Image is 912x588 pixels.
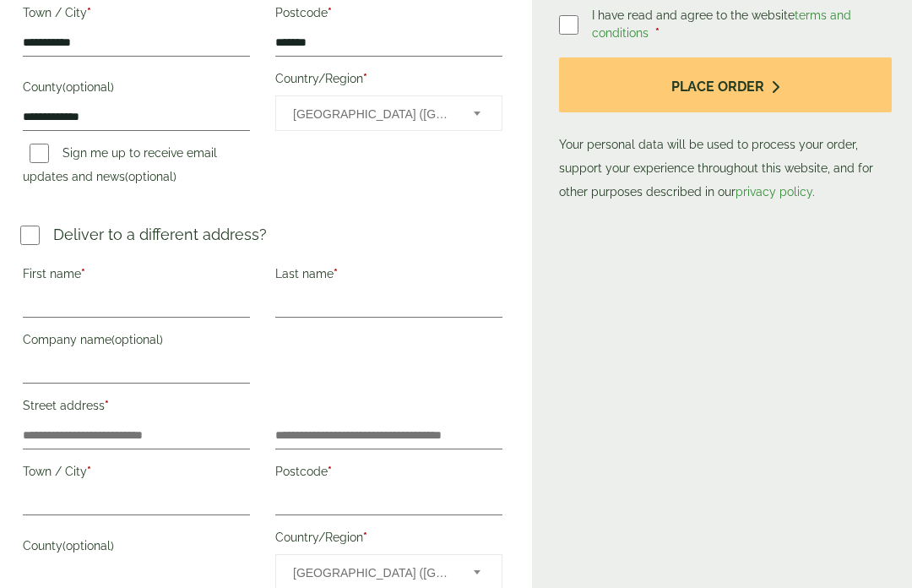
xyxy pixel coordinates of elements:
[363,531,367,544] abbr: required
[81,267,85,280] abbr: required
[275,95,502,131] span: Country/Region
[87,465,91,478] abbr: required
[275,1,502,30] label: Postcode
[62,80,114,94] span: (optional)
[328,6,332,19] abbr: required
[105,399,109,412] abbr: required
[559,57,892,204] p: Your personal data will be used to process your order, support your experience throughout this we...
[559,57,892,112] button: Place order
[736,185,812,199] a: privacy policy
[275,262,502,291] label: Last name
[53,223,267,246] p: Deliver to a different address?
[23,262,250,291] label: First name
[328,465,332,478] abbr: required
[125,170,176,183] span: (optional)
[655,26,660,40] abbr: required
[23,328,250,357] label: Company name
[363,72,367,85] abbr: required
[23,394,250,422] label: Street address
[23,1,250,30] label: Town / City
[111,333,163,346] span: (optional)
[30,144,49,163] input: Sign me up to receive email updates and news(optional)
[275,525,502,554] label: Country/Region
[62,539,114,553] span: (optional)
[334,267,338,280] abbr: required
[87,6,91,19] abbr: required
[23,146,217,188] label: Sign me up to receive email updates and news
[592,8,851,40] span: I have read and agree to the website
[293,96,451,132] span: United Kingdom (UK)
[23,534,250,563] label: County
[275,67,502,95] label: Country/Region
[23,75,250,104] label: County
[23,460,250,488] label: Town / City
[275,460,502,488] label: Postcode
